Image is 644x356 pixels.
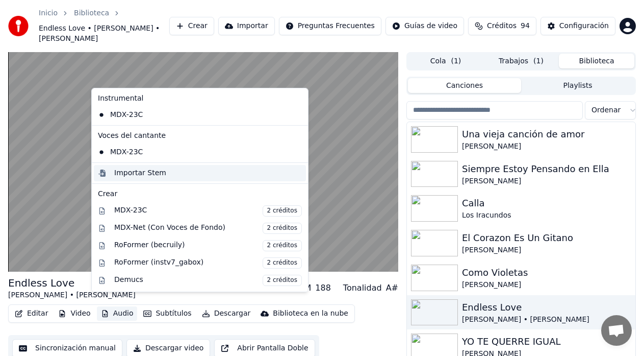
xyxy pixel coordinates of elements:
button: Trabajos [483,54,559,68]
div: Biblioteca en la nube [273,308,348,319]
span: 2 créditos [263,205,302,217]
span: 2 créditos [263,223,302,234]
div: MDX-23C [94,144,291,160]
button: Crear [169,17,214,35]
div: RoFormer (instv7_gabox) [114,257,302,269]
button: Descargar [198,306,255,321]
button: Video [54,306,94,321]
span: Ordenar [591,105,621,115]
button: Audio [97,306,138,321]
div: Configuración [559,21,609,31]
div: Importar Stem [114,168,166,178]
span: ( 1 ) [451,56,461,66]
span: 2 créditos [263,240,302,251]
span: Créditos [487,21,517,31]
div: [PERSON_NAME] [462,280,631,290]
div: Una vieja canción de amor [462,127,631,141]
div: RoFormer (becruily) [114,240,302,251]
button: Configuración [540,17,615,35]
button: Playlists [521,78,634,93]
div: Endless Love [462,300,631,315]
button: Guías de video [385,17,464,35]
div: A# [386,282,398,294]
button: Cola [408,54,483,68]
div: Voces del cantante [94,128,306,144]
a: Biblioteca [74,8,109,18]
div: [PERSON_NAME] [462,141,631,152]
div: Öppna chatt [601,315,632,346]
a: Inicio [39,8,58,18]
div: Instrumental [94,90,306,107]
div: Los Iracundos [462,210,631,221]
div: [PERSON_NAME] [462,245,631,255]
div: Demucs [114,275,302,286]
span: ( 1 ) [533,56,544,66]
div: Crear [98,189,302,199]
div: Siempre Estoy Pensando en Ella [462,162,631,176]
button: Biblioteca [559,54,634,68]
div: [PERSON_NAME] • [PERSON_NAME] [462,315,631,325]
img: youka [8,16,29,36]
div: El Corazon Es Un Gitano [462,231,631,245]
span: Endless Love • [PERSON_NAME] • [PERSON_NAME] [39,23,169,44]
div: [PERSON_NAME] • [PERSON_NAME] [8,290,136,300]
div: Endless Love [8,276,136,290]
div: Calla [462,196,631,210]
button: Subtítulos [139,306,195,321]
button: Importar [218,17,275,35]
button: Preguntas Frecuentes [279,17,381,35]
span: 94 [521,21,530,31]
div: MDX-23C [114,205,302,217]
div: MDX-Net (Con Voces de Fondo) [114,223,302,234]
div: MDX-23C [94,107,291,123]
nav: breadcrumb [39,8,169,44]
button: Créditos94 [468,17,536,35]
div: Tonalidad [343,282,382,294]
button: Editar [11,306,52,321]
span: 2 créditos [263,257,302,269]
div: [PERSON_NAME] [462,176,631,186]
div: 188 [315,282,331,294]
div: YO TE QUERRE IGUAL [462,335,631,349]
span: 2 créditos [263,275,302,286]
div: Como Violetas [462,266,631,280]
button: Canciones [408,78,521,93]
